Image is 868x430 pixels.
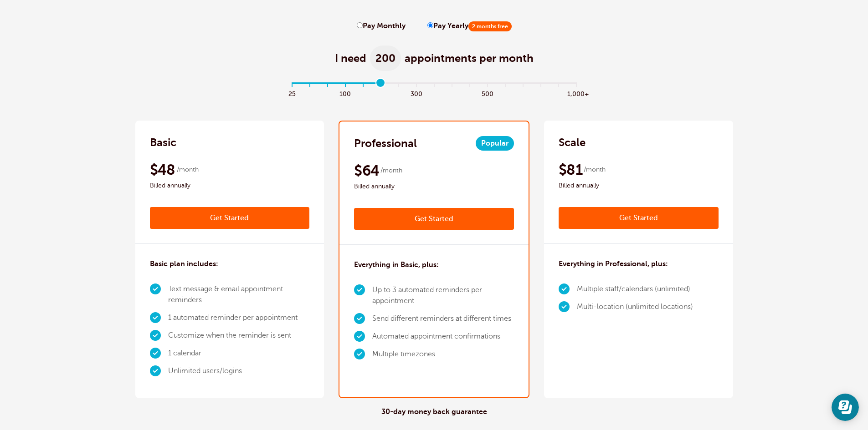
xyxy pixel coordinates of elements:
a: Get Started [354,208,514,230]
li: Multiple staff/calendars (unlimited) [577,280,693,298]
input: Pay Yearly2 months free [427,22,433,28]
span: I need [335,51,366,66]
h2: Scale [559,135,586,150]
h3: Basic plan includes: [150,258,218,269]
span: 100 [336,88,354,98]
span: 200 [370,46,401,71]
span: 25 [283,88,301,98]
li: Unlimited users/logins [168,362,310,380]
h2: Professional [354,136,417,151]
li: Automated appointment confirmations [372,328,514,345]
span: 500 [478,88,496,98]
iframe: Resource center [832,394,859,421]
label: Pay Monthly [357,22,406,30]
li: 1 calendar [168,344,310,362]
span: Billed annually [150,180,310,191]
span: $81 [559,161,582,179]
span: Billed annually [559,180,719,191]
h3: Everything in Basic, plus: [354,259,439,270]
span: Billed annually [354,181,514,192]
a: Get Started [150,207,310,229]
span: /month [177,164,199,175]
span: 300 [407,88,425,98]
li: Text message & email appointment reminders [168,280,310,309]
span: Popular [476,136,514,151]
label: Pay Yearly [427,22,512,30]
li: Up to 3 automated reminders per appointment [372,281,514,310]
span: $64 [354,162,379,180]
span: /month [380,165,402,176]
li: Multi-location (unlimited locations) [577,298,693,316]
span: appointments per month [405,51,534,66]
li: Multiple timezones [372,345,514,363]
span: /month [584,164,606,175]
li: 1 automated reminder per appointment [168,309,310,327]
a: Get Started [559,207,719,229]
h3: Everything in Professional, plus: [559,258,668,269]
span: $48 [150,161,175,179]
span: 1,000+ [567,88,585,98]
h2: Basic [150,135,176,150]
li: Customize when the reminder is sent [168,327,310,344]
li: Send different reminders at different times [372,310,514,328]
span: 2 months free [468,21,512,31]
h4: 30-day money back guarantee [381,408,487,416]
input: Pay Monthly [357,22,363,28]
